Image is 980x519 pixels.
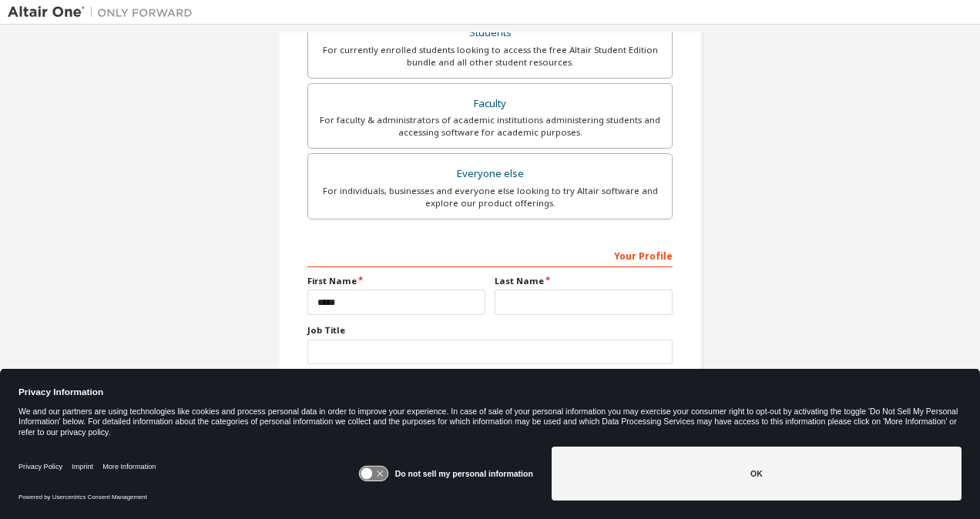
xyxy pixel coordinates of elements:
label: First Name [307,275,485,287]
div: For individuals, businesses and everyone else looking to try Altair software and explore our prod... [317,185,663,209]
label: Job Title [307,324,673,337]
div: Students [317,22,663,44]
div: For faculty & administrators of academic institutions administering students and accessing softwa... [317,114,663,139]
div: Faculty [317,93,663,115]
img: Altair One [8,5,200,20]
label: Last Name [495,275,673,287]
div: For currently enrolled students looking to access the free Altair Student Edition bundle and all ... [317,44,663,69]
div: Everyone else [317,163,663,185]
div: Your Profile [307,243,673,267]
